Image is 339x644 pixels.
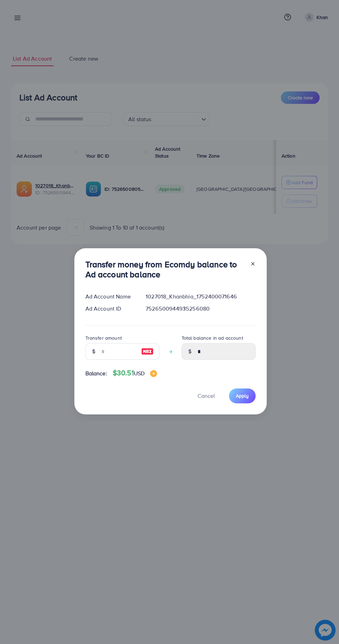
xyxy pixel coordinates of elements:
[113,369,157,377] h4: $30.51
[85,334,122,341] label: Transfer amount
[150,370,157,377] img: image
[134,369,145,377] span: USD
[85,369,107,377] span: Balance:
[80,305,140,313] div: Ad Account ID
[229,388,256,403] button: Apply
[80,293,140,301] div: Ad Account Name
[236,392,249,399] span: Apply
[140,305,261,313] div: 7526500944935256080
[182,334,243,341] label: Total balance in ad account
[189,388,223,403] button: Cancel
[198,392,215,400] span: Cancel
[85,259,245,279] h3: Transfer money from Ecomdy balance to Ad account balance
[140,293,261,301] div: 1027018_Khanbhia_1752400071646
[141,347,154,356] img: image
